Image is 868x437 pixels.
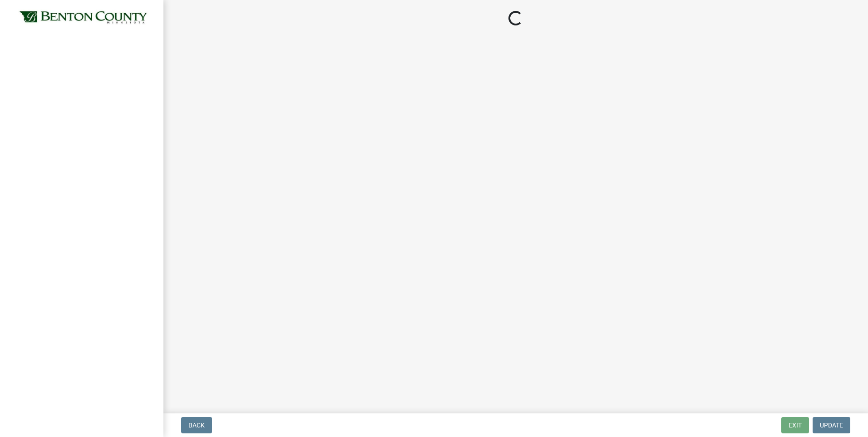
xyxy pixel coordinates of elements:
[813,417,850,433] button: Update
[188,422,205,429] span: Back
[181,417,212,433] button: Back
[781,417,809,433] button: Exit
[820,422,843,429] span: Update
[18,10,149,26] img: Benton County, Minnesota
